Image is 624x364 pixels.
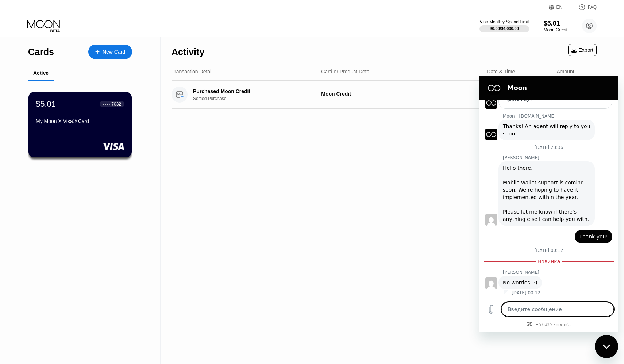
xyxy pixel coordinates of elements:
[36,99,56,109] div: $5.01
[33,70,49,76] div: Active
[172,69,212,74] div: Transaction Detail
[571,47,593,53] div: Export
[172,81,597,109] div: Purchased Moon CreditSettled PurchaseMoon Credit[DATE]10:35 PM$5.01
[28,47,54,57] div: Cards
[571,4,597,11] div: FAQ
[487,69,515,74] div: Date & Time
[479,76,618,332] iframe: Окно обмена сообщениями
[490,26,519,31] div: $0.00 / $4,000.00
[479,19,529,24] div: Visa Monthly Spend Limit
[544,20,567,32] div: $5.01Moon Credit
[556,5,563,10] div: EN
[103,103,110,105] div: ● ● ● ●
[88,45,132,59] div: New Card
[36,118,124,124] div: My Moon X Visa® Card
[557,69,574,74] div: Amount
[321,69,372,74] div: Card or Product Detail
[28,92,132,157] div: $5.01● ● ● ●7032My Moon X Visa® Card
[479,19,529,32] div: Visa Monthly Spend Limit$0.00/$4,000.00
[111,101,121,107] div: 7032
[544,20,567,27] div: $5.01
[321,91,481,97] div: Moon Credit
[544,27,567,32] div: Moon Credit
[193,88,313,94] div: Purchased Moon Credit
[193,96,323,101] div: Settled Purchase
[568,44,597,56] div: Export
[549,4,571,11] div: EN
[588,5,597,10] div: FAQ
[595,335,618,358] iframe: Кнопка, открывающая окно обмена сообщениями; идет разговор
[103,49,125,55] div: New Card
[172,47,204,57] div: Activity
